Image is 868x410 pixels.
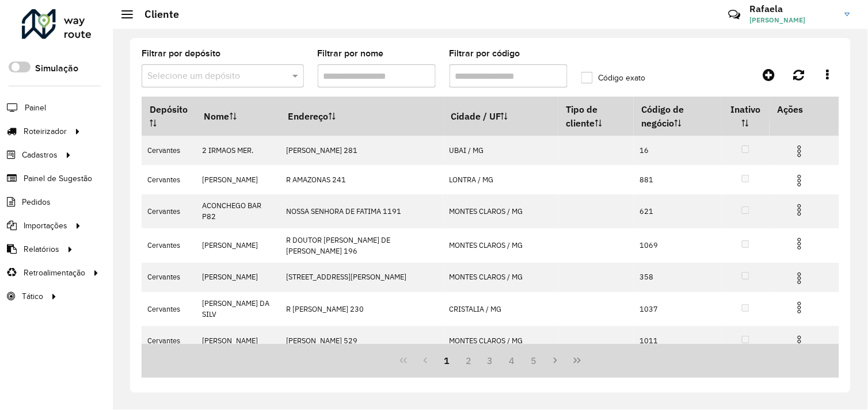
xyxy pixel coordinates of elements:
[750,3,836,14] h3: Rafaela
[142,228,196,262] td: Cervantes
[458,350,479,371] button: 2
[196,326,280,355] td: [PERSON_NAME]
[24,220,67,232] span: Importações
[581,72,645,84] label: Código exato
[142,326,196,355] td: Cervantes
[22,290,43,302] span: Tático
[436,350,458,371] button: 1
[280,263,443,292] td: [STREET_ADDRESS][PERSON_NAME]
[280,97,443,136] th: Endereço
[479,350,501,371] button: 3
[634,263,722,292] td: 358
[22,149,58,161] span: Cadastros
[634,292,722,326] td: 1037
[280,165,443,194] td: R AMAZONAS 241
[22,196,51,208] span: Pedidos
[280,292,443,326] td: R [PERSON_NAME] 230
[634,165,722,194] td: 881
[24,173,92,185] span: Painel de Sugestão
[450,47,520,60] label: Filtrar por código
[142,292,196,326] td: Cervantes
[443,228,558,262] td: MONTES CLAROS / MG
[142,165,196,194] td: Cervantes
[558,97,634,136] th: Tipo de cliente
[545,350,566,371] button: Next Page
[523,350,545,371] button: 5
[443,165,558,194] td: LONTRA / MG
[142,263,196,292] td: Cervantes
[634,136,722,165] td: 16
[142,194,196,228] td: Cervantes
[25,102,46,114] span: Painel
[196,165,280,194] td: [PERSON_NAME]
[634,326,722,355] td: 1011
[35,62,78,75] label: Simulação
[501,350,523,371] button: 4
[634,97,722,136] th: Código de negócio
[443,292,558,326] td: CRISTALIA / MG
[443,136,558,165] td: UBAI / MG
[196,136,280,165] td: 2 IRMAOS MER.
[770,97,839,121] th: Ações
[24,267,85,279] span: Retroalimentação
[634,228,722,262] td: 1069
[566,350,588,371] button: Last Page
[750,15,836,25] span: [PERSON_NAME]
[280,326,443,355] td: [PERSON_NAME] 529
[196,292,280,326] td: [PERSON_NAME] DA SILV
[24,125,67,137] span: Roteirizador
[722,97,770,136] th: Inativo
[196,194,280,228] td: ACONCHEGO BAR P82
[196,97,280,136] th: Nome
[443,263,558,292] td: MONTES CLAROS / MG
[280,136,443,165] td: [PERSON_NAME] 281
[443,97,558,136] th: Cidade / UF
[142,47,220,60] label: Filtrar por depósito
[443,194,558,228] td: MONTES CLAROS / MG
[142,97,196,136] th: Depósito
[196,263,280,292] td: [PERSON_NAME]
[142,136,196,165] td: Cervantes
[280,228,443,262] td: R DOUTOR [PERSON_NAME] DE [PERSON_NAME] 196
[280,194,443,228] td: NOSSA SENHORA DE FATIMA 1191
[196,228,280,262] td: [PERSON_NAME]
[443,326,558,355] td: MONTES CLAROS / MG
[722,2,747,27] a: Contato Rápido
[133,8,179,21] h2: Cliente
[318,47,384,60] label: Filtrar por nome
[24,243,59,255] span: Relatórios
[634,194,722,228] td: 621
